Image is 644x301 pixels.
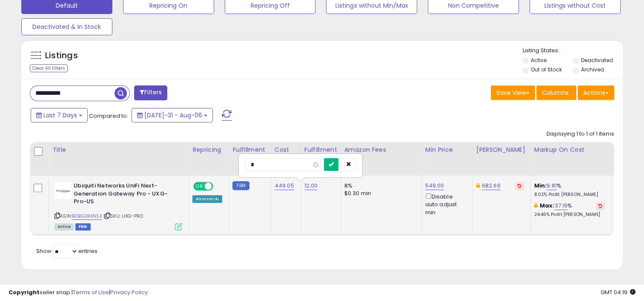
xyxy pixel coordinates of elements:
[304,145,337,163] div: Fulfillment Cost
[9,289,148,297] div: seller snap | |
[212,183,226,190] span: OFF
[536,85,576,100] button: Columns
[36,247,97,255] span: Show: entries
[531,57,547,64] label: Active
[304,182,318,190] a: 12.00
[45,50,78,62] h5: Listings
[534,212,605,218] p: 24.46% Profit [PERSON_NAME]
[30,64,68,72] div: Clear All Filters
[72,213,102,220] a: B0BG3RXNSK
[54,223,74,230] span: All listings currently available for purchase on Amazon
[518,184,521,188] i: Revert to store-level Dynamic Max Price
[425,182,444,190] a: 549.00
[578,85,614,100] button: Actions
[89,112,128,120] span: Compared to:
[132,108,213,122] button: [DATE]-31 - Aug-06
[134,85,167,100] button: Filters
[73,288,109,296] a: Terms of Use
[31,108,88,122] button: Last 7 Days
[542,88,569,97] span: Columns
[232,145,267,154] div: Fulfillment
[523,47,623,55] p: Listing States:
[425,145,469,154] div: Min Price
[534,192,605,198] p: 8.02% Profit [PERSON_NAME]
[54,182,182,229] div: ASIN:
[54,182,72,199] img: 210qNYNzteL._SL40_.jpg
[534,182,547,190] b: Min:
[21,18,112,35] button: Deactivated & In Stock
[534,203,538,208] i: This overrides the store level max markup for this listing
[540,202,555,210] b: Max:
[534,182,605,198] div: %
[110,288,148,296] a: Privacy Policy
[476,183,480,188] i: This overrides the store level Dynamic Max Price for this listing
[275,145,297,154] div: Cost
[344,190,415,197] div: $0.30 min
[547,182,557,190] a: 9.81
[530,142,611,176] th: The percentage added to the cost of goods (COGS) that forms the calculator for Min & Max prices.
[103,213,143,219] span: | SKU: UXG-PRO
[194,183,205,190] span: ON
[52,145,185,154] div: Title
[547,130,614,138] div: Displaying 1 to 1 of 1 items
[275,182,294,190] a: 449.05
[476,145,527,154] div: [PERSON_NAME]
[534,145,608,154] div: Markup on Cost
[144,111,202,119] span: [DATE]-31 - Aug-06
[491,85,535,100] button: Save View
[192,145,225,154] div: Repricing
[534,202,605,218] div: %
[75,223,91,230] span: FBM
[482,182,501,190] a: 682.66
[9,288,40,296] strong: Copyright
[192,195,222,203] div: Amazon AI
[598,204,602,208] i: Revert to store-level Max Markup
[581,57,613,64] label: Deactivated
[581,66,604,73] label: Archived
[344,145,418,154] div: Amazon Fees
[425,192,466,216] div: Disable auto adjust min
[554,202,567,210] a: 37.19
[531,66,562,73] label: Out of Stock
[601,288,635,296] span: 2025-08-14 04:19 GMT
[74,182,177,208] b: Ubiquiti Networks UniFi Next-Generation Gateway Pro - UXG-Pro-US
[344,182,415,190] div: 8%
[232,181,249,190] small: FBM
[43,111,77,119] span: Last 7 Days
